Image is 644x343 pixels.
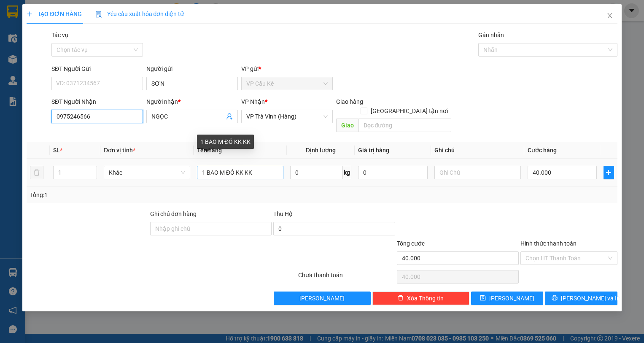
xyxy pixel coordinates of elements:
[297,270,396,285] div: Chưa thanh toán
[246,110,328,123] span: VP Trà Vinh (Hàng)
[528,147,557,154] span: Cước hàng
[478,32,504,38] label: Gán nhãn
[273,211,293,217] span: Thu Hộ
[358,119,451,132] input: Dọc đường
[27,11,81,17] span: TẠO ĐƠN HÀNG
[30,166,43,179] button: delete
[197,135,254,149] div: 1 BAO M ĐỎ KK KK
[146,97,238,106] div: Người nhận
[53,147,60,154] span: SL
[51,97,143,106] div: SĐT Người Nhận
[552,295,558,302] span: printer
[146,64,238,73] div: Người gửi
[95,11,102,18] img: icon
[434,166,521,179] input: Ghi Chú
[520,240,577,247] label: Hình thức thanh toán
[197,166,283,179] input: VD: Bàn, Ghế
[358,166,428,179] input: 0
[336,119,358,132] span: Giao
[545,292,617,305] button: printer[PERSON_NAME] và In
[489,294,534,303] span: [PERSON_NAME]
[241,98,265,105] span: VP Nhận
[109,166,185,179] span: Khác
[407,294,444,303] span: Xóa Thông tin
[51,32,68,38] label: Tác vụ
[241,64,333,73] div: VP gửi
[104,147,135,154] span: Đơn vị tính
[306,147,336,154] span: Định lượng
[480,295,486,302] span: save
[471,292,544,305] button: save[PERSON_NAME]
[299,294,345,303] span: [PERSON_NAME]
[431,142,524,159] th: Ghi chú
[51,64,143,73] div: SĐT Người Gửi
[398,295,404,302] span: delete
[226,113,233,120] span: user-add
[336,98,363,105] span: Giao hàng
[150,211,197,217] label: Ghi chú đơn hàng
[246,77,328,90] span: VP Cầu Kè
[367,106,451,116] span: [GEOGRAPHIC_DATA] tận nơi
[561,294,620,303] span: [PERSON_NAME] và In
[343,166,351,179] span: kg
[598,4,622,28] button: Close
[397,240,425,247] span: Tổng cước
[604,166,614,179] button: plus
[27,11,32,17] span: plus
[358,147,389,154] span: Giá trị hàng
[95,11,184,17] span: Yêu cầu xuất hóa đơn điện tử
[604,169,613,176] span: plus
[274,292,371,305] button: [PERSON_NAME]
[150,222,272,235] input: Ghi chú đơn hàng
[30,190,249,200] div: Tổng: 1
[372,292,469,305] button: deleteXóa Thông tin
[606,12,613,19] span: close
